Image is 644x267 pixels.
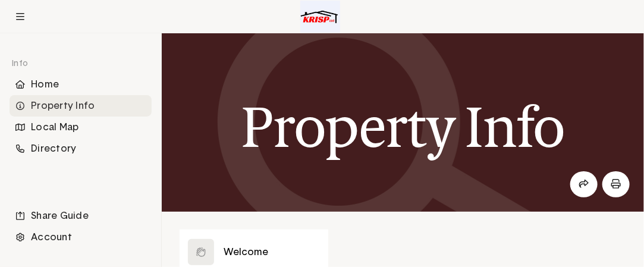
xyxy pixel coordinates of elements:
[10,227,152,248] div: Account
[241,96,565,159] h1: Property Info
[10,74,152,95] li: Navigation item
[10,74,152,95] div: Home
[10,138,152,159] li: Navigation item
[10,117,152,138] li: Navigation item
[10,117,152,138] div: Local Map
[10,95,152,117] div: Property Info
[10,138,152,159] div: Directory
[10,95,152,117] li: Navigation item
[300,1,340,33] img: Logo
[10,205,152,227] div: Share Guide
[10,227,152,248] li: Navigation item
[10,205,152,227] li: Navigation item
